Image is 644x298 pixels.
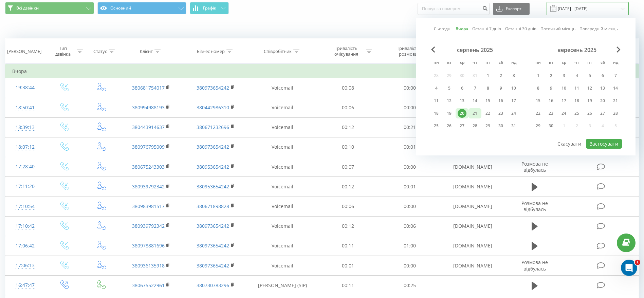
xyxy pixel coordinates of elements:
div: вересень 2025 [532,46,622,53]
a: Вчора [456,25,468,32]
div: 11 [572,84,581,93]
div: сб 6 вер 2025 р. [596,71,609,81]
td: 00:06 [317,197,379,216]
div: 2 [547,71,555,80]
div: 19:38:44 [12,81,38,94]
td: Voicemail [248,236,317,256]
td: Voicemail [248,98,317,117]
div: 9 [547,84,555,93]
div: 3 [509,71,518,80]
span: Розмова не відбулась [521,259,548,272]
div: сб 30 серп 2025 р. [494,121,507,131]
a: 380671898828 [197,203,229,209]
div: ср 24 вер 2025 р. [557,108,570,118]
abbr: неділя [610,58,621,68]
td: 00:21 [379,117,441,137]
div: 18 [572,96,581,105]
div: вт 19 серп 2025 р. [443,108,456,118]
span: 1 [635,260,640,265]
div: 8 [483,84,492,93]
div: 25 [432,122,441,130]
a: 380973654242 [197,242,229,249]
div: 14 [611,84,620,93]
div: пн 4 серп 2025 р. [430,83,443,93]
div: 13 [458,96,466,105]
div: 22 [534,109,542,118]
div: 25 [572,109,581,118]
div: 16:47:47 [12,279,38,292]
div: нд 24 серп 2025 р. [507,108,520,118]
div: 13 [598,84,607,93]
div: 28 [611,109,620,118]
abbr: середа [457,58,467,68]
div: чт 25 вер 2025 р. [570,108,583,118]
div: Тривалість розмови [390,45,426,57]
a: 380443914637 [132,124,165,130]
abbr: неділя [509,58,519,68]
div: 17:10:54 [12,200,38,213]
a: 380675243303 [132,164,165,170]
div: пн 8 вер 2025 р. [532,83,545,93]
div: вт 23 вер 2025 р. [545,108,557,118]
abbr: середа [559,58,569,68]
td: 00:00 [379,256,441,276]
div: пт 26 вер 2025 р. [583,108,596,118]
div: 18:50:41 [12,101,38,114]
div: сб 2 серп 2025 р. [494,71,507,81]
td: 00:12 [317,216,379,236]
div: 1 [534,71,542,80]
div: сб 13 вер 2025 р. [596,83,609,93]
div: сб 23 серп 2025 р. [494,108,507,118]
a: 380953654242 [197,183,229,190]
div: 17:11:20 [12,180,38,193]
div: 20 [598,96,607,105]
a: 380681754017 [132,85,165,91]
div: 6 [598,71,607,80]
a: 380671232696 [197,124,229,130]
div: пт 22 серп 2025 р. [481,108,494,118]
div: 24 [559,109,568,118]
abbr: четвер [470,58,480,68]
div: нд 17 серп 2025 р. [507,96,520,106]
td: 00:11 [317,276,379,295]
div: 6 [458,84,466,93]
div: 16 [547,96,555,105]
div: 29 [483,122,492,130]
div: пн 18 серп 2025 р. [430,108,443,118]
div: вт 5 серп 2025 р. [443,83,456,93]
div: 9 [496,84,505,93]
td: 00:10 [317,137,379,157]
div: ср 6 серп 2025 р. [456,83,468,93]
div: 19 [585,96,594,105]
div: 10 [509,84,518,93]
div: 3 [559,71,568,80]
td: 00:00 [379,78,441,98]
div: пн 1 вер 2025 р. [532,71,545,81]
div: вт 30 вер 2025 р. [545,121,557,131]
div: чт 14 серп 2025 р. [468,96,481,106]
div: пт 29 серп 2025 р. [481,121,494,131]
div: 26 [585,109,594,118]
a: Останні 7 днів [472,25,501,32]
td: 00:25 [379,276,441,295]
div: 5 [445,84,454,93]
div: 30 [547,122,555,130]
div: 7 [471,84,479,93]
div: 31 [509,122,518,130]
div: 15 [483,96,492,105]
div: 18:07:12 [12,141,38,154]
a: 380675522961 [132,282,165,288]
a: 380978881696 [132,242,165,249]
a: 380994988193 [132,104,165,111]
a: 380976795009 [132,144,165,150]
td: [DOMAIN_NAME] [441,236,505,256]
td: 00:12 [317,117,379,137]
td: 00:08 [317,78,379,98]
td: 00:06 [379,216,441,236]
a: 380973654242 [197,144,229,150]
button: Всі дзвінки [5,2,94,14]
div: 23 [496,109,505,118]
button: Основний [97,2,186,14]
div: сб 27 вер 2025 р. [596,108,609,118]
abbr: четвер [572,58,582,68]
